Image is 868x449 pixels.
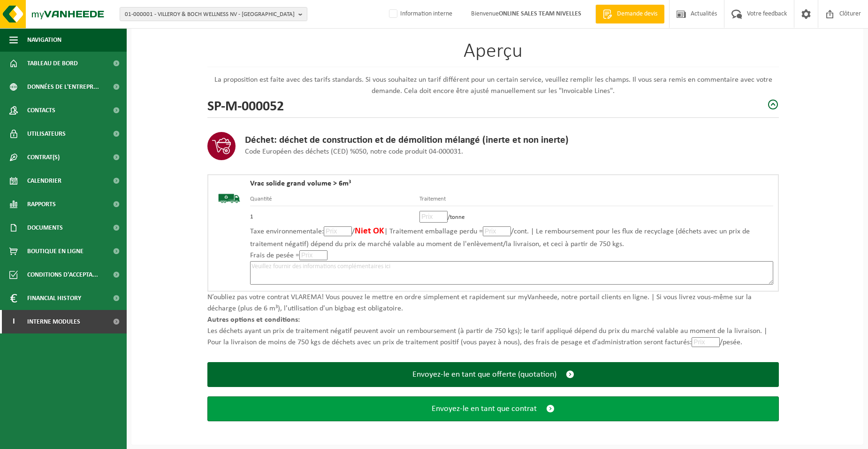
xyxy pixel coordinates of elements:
[245,135,569,146] h3: Déchet: déchet de construction et de démolition mélangé (inerte et non inerte)
[27,146,60,169] span: Contrat(s)
[27,216,63,240] span: Documents
[595,5,664,23] a: Demande devis
[250,206,419,225] td: 1
[125,8,295,22] span: 01-000001 - VILLEROY & BOCH WELLNESS NV - [GEOGRAPHIC_DATA]
[207,362,779,387] button: Envoyez-le en tant que offerte (quotation)
[387,7,452,21] label: Information interne
[27,310,80,333] span: Interne modules
[615,9,660,19] span: Demande devis
[213,180,245,217] img: BL-SO-LV.png
[250,194,419,206] th: Quantité
[27,75,99,99] span: Données de l'entrepr...
[207,41,779,67] h1: Aperçu
[483,226,511,236] input: Prix
[27,263,98,286] span: Conditions d'accepta...
[250,225,773,250] p: Taxe environnementale: / | Traitement emballage perdu = /cont. | Le remboursement pour les flux d...
[27,52,78,75] span: Tableau de bord
[207,74,779,97] p: La proposition est faite avec des tarifs standards. Si vous souhaitez un tarif différent pour un ...
[250,250,773,261] p: Frais de pesée =
[27,169,61,193] span: Calendrier
[299,250,327,260] input: Prix
[207,292,779,314] p: N’oubliez pas votre contrat VLAREMA! Vous pouvez le mettre en ordre simplement et rapidement sur ...
[250,180,773,187] h4: Vrac solide grand volume > 6m³
[120,7,307,21] button: 01-000001 - VILLEROY & BOCH WELLNESS NV - [GEOGRAPHIC_DATA]
[692,337,720,347] input: Prix
[27,99,55,122] span: Contacts
[207,314,779,325] p: Autres options et conditions:
[499,10,581,17] strong: ONLINE SALES TEAM NIVELLES
[207,325,779,348] p: Les déchets ayant un prix de traitement négatif peuvent avoir un remboursement (à partir de 750 k...
[412,370,556,379] span: Envoyez-le en tant que offerte (quotation)
[245,146,569,157] p: Code Européen des déchets (CED) %050, notre code produit 04-000031.
[419,194,773,206] th: Traitement
[355,227,384,236] span: Niet OK
[9,310,18,333] span: I
[324,226,352,236] input: Prix
[27,122,66,146] span: Utilisateurs
[27,286,81,310] span: Financial History
[432,404,537,414] span: Envoyez-le en tant que contrat
[207,396,779,421] button: Envoyez-le en tant que contrat
[207,97,284,113] h2: SP-M-000052
[27,193,56,216] span: Rapports
[27,28,61,52] span: Navigation
[419,211,448,223] input: Prix
[419,206,773,225] td: /tonne
[27,240,84,263] span: Boutique en ligne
